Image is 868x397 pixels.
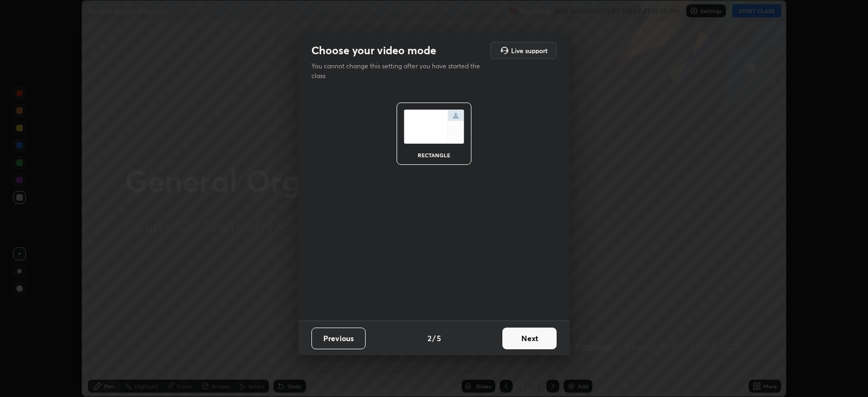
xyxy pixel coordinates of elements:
[311,43,436,57] h2: Choose your video mode
[412,152,456,158] div: rectangle
[311,328,366,349] button: Previous
[502,328,557,349] button: Next
[404,110,464,144] img: normalScreenIcon.ae25ed63.svg
[427,332,431,344] h4: 2
[311,61,487,81] p: You cannot change this setting after you have started the class
[511,47,547,54] h5: Live support
[437,332,441,344] h4: 5
[432,332,436,344] h4: /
